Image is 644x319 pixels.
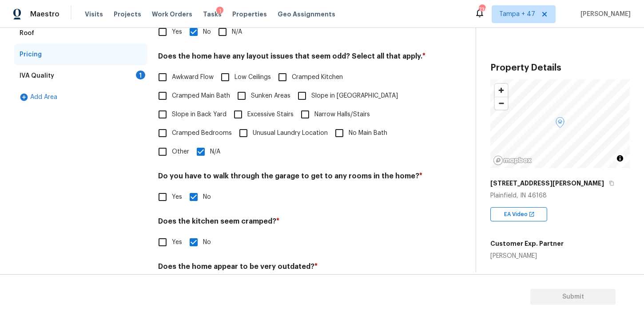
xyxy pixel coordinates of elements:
span: Cramped Bedrooms [172,129,232,138]
span: Maestro [30,10,60,19]
div: Plainfield, IN 46168 [490,191,630,200]
span: Toggle attribution [617,154,623,163]
button: Zoom in [495,84,508,97]
div: Roof [20,29,34,38]
h4: Does the kitchen seem cramped? [158,217,426,229]
span: Tasks [203,11,222,17]
h4: Does the home appear to be very outdated? [158,262,426,275]
span: No Main Bath [349,129,387,138]
span: Cramped Kitchen [292,73,343,82]
span: Sunken Areas [251,91,290,101]
h4: Do you have to walk through the garage to get to any rooms in the home? [158,172,426,184]
div: 1 [216,7,223,16]
span: N/A [210,147,220,157]
span: No [203,193,211,202]
span: Low Ceilings [235,73,271,82]
span: No [203,238,211,247]
span: Yes [172,28,182,37]
div: 736 [479,5,485,14]
span: Tampa + 47 [499,10,535,19]
h5: [STREET_ADDRESS][PERSON_NAME] [490,179,604,188]
span: Properties [232,10,267,19]
span: Awkward Flow [172,73,214,82]
span: Narrow Halls/Stairs [314,110,370,119]
span: Geo Assignments [278,10,335,19]
div: Pricing [20,50,42,59]
span: No [203,28,211,37]
h3: Property Details [490,63,630,72]
span: Other [172,147,189,157]
span: N/A [232,28,242,37]
span: Excessive Stairs [247,110,294,119]
canvas: Map [490,79,630,168]
span: Projects [114,10,141,19]
div: [PERSON_NAME] [490,252,564,260]
button: Zoom out [495,97,508,110]
button: Toggle attribution [615,153,625,164]
div: Add Area [14,87,147,108]
span: Yes [172,238,182,247]
div: EA Video [490,207,547,221]
span: Unusual Laundry Location [253,129,328,138]
h4: Does the home have any layout issues that seem odd? Select all that apply. [158,52,426,64]
span: [PERSON_NAME] [577,10,631,19]
img: Open In New Icon [529,211,535,217]
span: EA Video [504,210,531,219]
h5: Customer Exp. Partner [490,239,564,248]
span: Slope in [GEOGRAPHIC_DATA] [311,91,398,101]
button: Copy Address [608,179,616,187]
div: Map marker [556,117,564,131]
span: Cramped Main Bath [172,91,230,101]
span: Slope in Back Yard [172,110,227,119]
span: Yes [172,193,182,202]
span: Visits [85,10,103,19]
a: Mapbox homepage [493,155,532,165]
div: IVA Quality [20,71,54,80]
span: Work Orders [152,10,192,19]
span: Zoom out [495,97,508,110]
div: 1 [136,71,145,79]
